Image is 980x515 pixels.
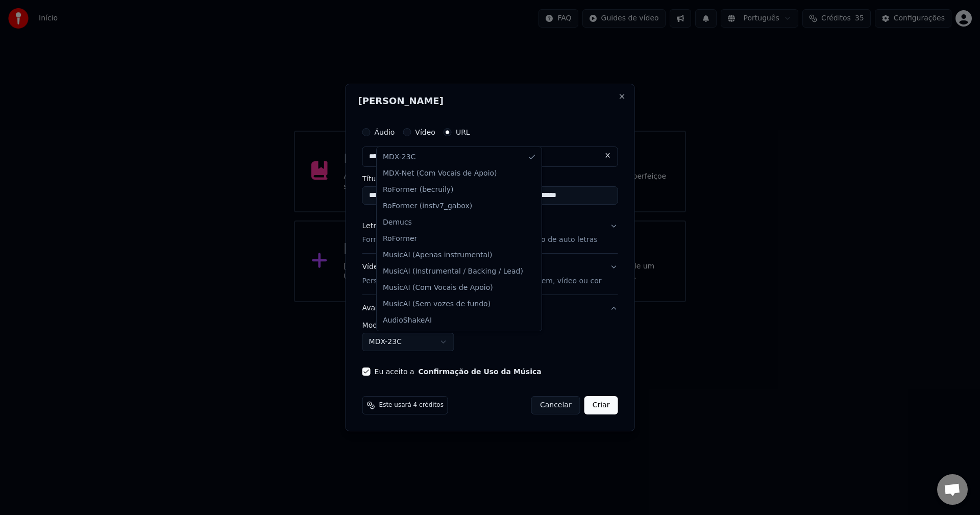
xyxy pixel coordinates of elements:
span: MusicAI (Instrumental / Backing / Lead) [383,266,523,277]
span: MDX-Net (Com Vocais de Apoio) [383,168,497,179]
span: Demucs [383,217,412,228]
span: MusicAI (Com Vocais de Apoio) [383,283,493,293]
span: AudioShakeAI [383,315,432,326]
span: RoFormer (becruily) [383,185,454,195]
span: MusicAI (Apenas instrumental) [383,250,492,260]
span: RoFormer (instv7_gabox) [383,201,472,211]
span: MusicAI (Sem vozes de fundo) [383,299,491,309]
span: RoFormer [383,234,417,244]
span: MDX-23C [383,152,415,162]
